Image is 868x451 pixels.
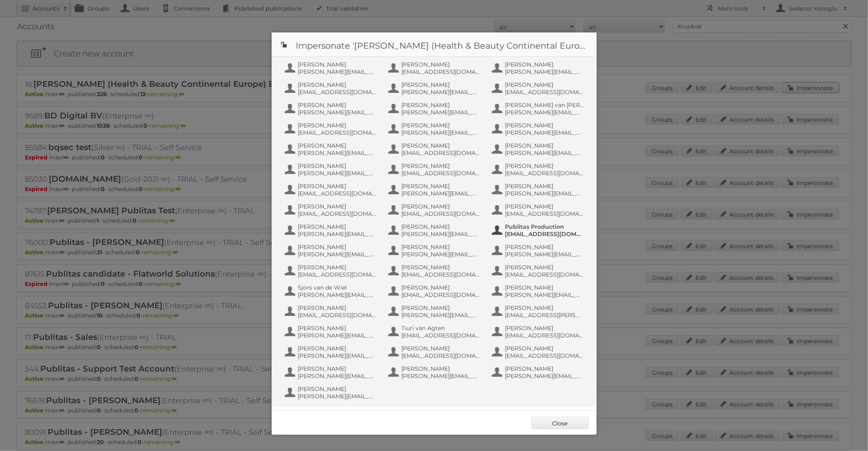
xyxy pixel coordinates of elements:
[402,291,481,299] span: [EMAIL_ADDRESS][DOMAIN_NAME]
[505,183,584,190] span: [PERSON_NAME]
[491,344,587,360] button: [PERSON_NAME] [EMAIL_ADDRESS][DOMAIN_NAME]
[402,284,481,291] span: [PERSON_NAME]
[491,324,587,340] button: [PERSON_NAME] [EMAIL_ADDRESS][DOMAIN_NAME]
[402,352,481,359] span: [EMAIL_ADDRESS][DOMAIN_NAME]
[298,101,377,109] span: [PERSON_NAME]
[402,243,481,251] span: [PERSON_NAME]
[505,122,584,129] span: [PERSON_NAME]
[298,365,377,372] span: [PERSON_NAME]
[402,88,481,96] span: [PERSON_NAME][EMAIL_ADDRESS][DOMAIN_NAME]
[402,122,481,129] span: [PERSON_NAME]
[387,80,483,97] button: [PERSON_NAME] [PERSON_NAME][EMAIL_ADDRESS][DOMAIN_NAME]
[491,141,587,157] button: [PERSON_NAME] [PERSON_NAME][EMAIL_ADDRESS][DOMAIN_NAME]
[402,264,481,271] span: [PERSON_NAME]
[387,283,483,299] button: [PERSON_NAME] [EMAIL_ADDRESS][DOMAIN_NAME]
[505,210,584,217] span: [EMAIL_ADDRESS][DOMAIN_NAME]
[491,80,587,97] button: [PERSON_NAME] [EMAIL_ADDRESS][DOMAIN_NAME]
[284,182,379,198] button: [PERSON_NAME] [EMAIL_ADDRESS][DOMAIN_NAME]
[402,190,481,197] span: [PERSON_NAME][EMAIL_ADDRESS][DOMAIN_NAME]
[402,183,481,190] span: [PERSON_NAME]
[505,284,584,291] span: [PERSON_NAME]
[491,283,587,299] button: [PERSON_NAME] [PERSON_NAME][EMAIL_ADDRESS][DOMAIN_NAME]
[298,332,377,339] span: [PERSON_NAME][EMAIL_ADDRESS][DOMAIN_NAME]
[298,122,377,129] span: [PERSON_NAME]
[298,251,377,258] span: [PERSON_NAME][EMAIL_ADDRESS][DOMAIN_NAME]
[505,372,584,380] span: [PERSON_NAME][EMAIL_ADDRESS][DOMAIN_NAME]
[298,264,377,271] span: [PERSON_NAME]
[387,121,483,137] button: [PERSON_NAME] [PERSON_NAME][EMAIL_ADDRESS][DOMAIN_NAME]
[387,60,483,76] button: [PERSON_NAME] [EMAIL_ADDRESS][DOMAIN_NAME]
[505,345,584,352] span: [PERSON_NAME]
[298,311,377,319] span: [EMAIL_ADDRESS][DOMAIN_NAME]
[284,121,379,137] button: [PERSON_NAME] [EMAIL_ADDRESS][DOMAIN_NAME]
[505,365,584,372] span: [PERSON_NAME]
[387,101,483,117] button: [PERSON_NAME] [PERSON_NAME][EMAIL_ADDRESS][DOMAIN_NAME]
[402,101,481,109] span: [PERSON_NAME]
[505,170,584,177] span: [EMAIL_ADDRESS][DOMAIN_NAME]
[387,303,483,320] button: [PERSON_NAME] [PERSON_NAME][EMAIL_ADDRESS][DOMAIN_NAME]
[505,149,584,157] span: [PERSON_NAME][EMAIL_ADDRESS][DOMAIN_NAME]
[298,345,377,352] span: [PERSON_NAME]
[491,121,587,137] button: [PERSON_NAME] [PERSON_NAME][EMAIL_ADDRESS][DOMAIN_NAME]
[505,129,584,136] span: [PERSON_NAME][EMAIL_ADDRESS][DOMAIN_NAME]
[505,311,584,319] span: [EMAIL_ADDRESS][PERSON_NAME][DOMAIN_NAME]
[298,230,377,238] span: [PERSON_NAME][EMAIL_ADDRESS][DOMAIN_NAME]
[402,365,481,372] span: [PERSON_NAME]
[491,222,587,238] button: Publitas Production [EMAIL_ADDRESS][DOMAIN_NAME]
[284,324,379,340] button: [PERSON_NAME] [PERSON_NAME][EMAIL_ADDRESS][DOMAIN_NAME]
[284,303,379,320] button: [PERSON_NAME] [EMAIL_ADDRESS][DOMAIN_NAME]
[298,352,377,359] span: [PERSON_NAME][EMAIL_ADDRESS][DOMAIN_NAME]
[298,88,377,96] span: [EMAIL_ADDRESS][DOMAIN_NAME]
[505,352,584,359] span: [EMAIL_ADDRESS][DOMAIN_NAME]
[298,243,377,251] span: [PERSON_NAME]
[402,304,481,311] span: [PERSON_NAME]
[402,332,481,339] span: [EMAIL_ADDRESS][DOMAIN_NAME]
[298,372,377,380] span: [PERSON_NAME][EMAIL_ADDRESS][DOMAIN_NAME]
[491,243,587,259] button: [PERSON_NAME] [PERSON_NAME][EMAIL_ADDRESS][DOMAIN_NAME]
[298,190,377,197] span: [EMAIL_ADDRESS][DOMAIN_NAME]
[505,61,584,68] span: [PERSON_NAME]
[491,60,587,76] button: [PERSON_NAME] [PERSON_NAME][EMAIL_ADDRESS][DOMAIN_NAME]
[402,81,481,88] span: [PERSON_NAME]
[284,384,379,401] button: [PERSON_NAME] [PERSON_NAME][EMAIL_ADDRESS][DOMAIN_NAME]
[298,61,377,68] span: [PERSON_NAME]
[387,202,483,218] button: [PERSON_NAME] [EMAIL_ADDRESS][DOMAIN_NAME]
[402,271,481,278] span: [EMAIL_ADDRESS][DOMAIN_NAME]
[298,324,377,332] span: [PERSON_NAME]
[387,243,483,259] button: [PERSON_NAME] [PERSON_NAME][EMAIL_ADDRESS][DOMAIN_NAME]
[387,344,483,360] button: [PERSON_NAME] [EMAIL_ADDRESS][DOMAIN_NAME]
[387,161,483,178] button: [PERSON_NAME] [EMAIL_ADDRESS][DOMAIN_NAME]
[284,202,379,218] button: [PERSON_NAME] [EMAIL_ADDRESS][DOMAIN_NAME]
[402,149,481,157] span: [EMAIL_ADDRESS][DOMAIN_NAME]
[402,170,481,177] span: [EMAIL_ADDRESS][DOMAIN_NAME]
[505,68,584,75] span: [PERSON_NAME][EMAIL_ADDRESS][DOMAIN_NAME]
[505,243,584,251] span: [PERSON_NAME]
[505,223,584,230] span: Publitas Production
[387,324,483,340] button: Tiuri van Agten [EMAIL_ADDRESS][DOMAIN_NAME]
[402,142,481,149] span: [PERSON_NAME]
[402,251,481,258] span: [PERSON_NAME][EMAIL_ADDRESS][DOMAIN_NAME]
[284,283,379,299] button: Sjors van de Wiel [PERSON_NAME][EMAIL_ADDRESS][DOMAIN_NAME]
[298,271,377,278] span: [EMAIL_ADDRESS][DOMAIN_NAME]
[387,222,483,238] button: [PERSON_NAME] [PERSON_NAME][EMAIL_ADDRESS][DOMAIN_NAME]
[491,182,587,198] button: [PERSON_NAME] [PERSON_NAME][EMAIL_ADDRESS][DOMAIN_NAME]
[284,263,379,279] button: [PERSON_NAME] [EMAIL_ADDRESS][DOMAIN_NAME]
[402,210,481,217] span: [EMAIL_ADDRESS][DOMAIN_NAME]
[505,203,584,210] span: [PERSON_NAME]
[284,222,379,238] button: [PERSON_NAME] [PERSON_NAME][EMAIL_ADDRESS][DOMAIN_NAME]
[387,141,483,157] button: [PERSON_NAME] [EMAIL_ADDRESS][DOMAIN_NAME]
[402,311,481,319] span: [PERSON_NAME][EMAIL_ADDRESS][DOMAIN_NAME]
[491,303,587,320] button: [PERSON_NAME] [EMAIL_ADDRESS][PERSON_NAME][DOMAIN_NAME]
[402,230,481,238] span: [PERSON_NAME][EMAIL_ADDRESS][DOMAIN_NAME]
[505,324,584,332] span: [PERSON_NAME]
[298,170,377,177] span: [PERSON_NAME][EMAIL_ADDRESS][DOMAIN_NAME]
[505,109,584,116] span: [PERSON_NAME][EMAIL_ADDRESS][DOMAIN_NAME]
[402,345,481,352] span: [PERSON_NAME]
[298,291,377,299] span: [PERSON_NAME][EMAIL_ADDRESS][DOMAIN_NAME]
[532,417,589,429] a: Close
[284,344,379,360] button: [PERSON_NAME] [PERSON_NAME][EMAIL_ADDRESS][DOMAIN_NAME]
[298,68,377,75] span: [PERSON_NAME][EMAIL_ADDRESS][DOMAIN_NAME]
[298,162,377,170] span: [PERSON_NAME]
[298,149,377,157] span: [PERSON_NAME][EMAIL_ADDRESS][DOMAIN_NAME]
[298,142,377,149] span: [PERSON_NAME]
